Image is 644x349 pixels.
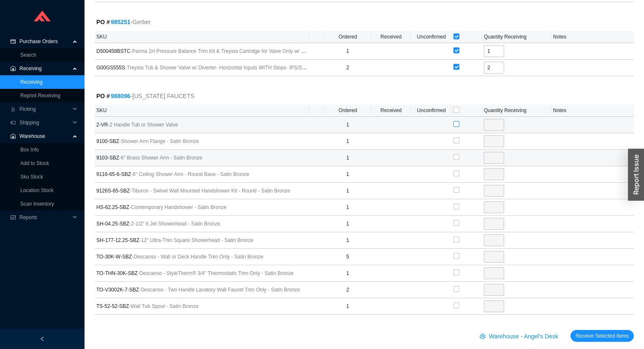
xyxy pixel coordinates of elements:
[119,155,202,161] span: - 6" Brass Shower Arm - Satin Bronze
[325,133,371,150] td: 1
[131,48,366,54] span: - Parma 1H Pressure Balance Trim Kit & Treysta Cartridge for Valve Only w/ Diverter on Valve Sati...
[19,102,70,116] span: Picking
[325,117,371,133] td: 1
[129,303,198,309] span: - Wall Tub Spout - Satin Bronze
[129,204,226,210] span: - Contemporary Handshower - Satin Bronze
[325,232,371,249] td: 1
[325,298,371,315] td: 1
[20,52,36,58] a: Search
[130,188,290,194] span: - Tiburon - Swivel Wall Mounted Handshower Kit - Round - Satin Bronze
[125,65,313,71] span: - Treysta Tub & Shower Valve w/ Diverter- Horizontal Inputs WITH Stops- IPS/Sweat
[96,93,131,99] strong: PO #
[111,19,131,25] a: 985251
[325,216,371,232] td: 1
[96,19,131,25] strong: PO #
[131,17,151,27] span: - Gerber
[10,39,16,44] span: credit-card
[325,249,371,265] td: 5
[119,138,199,144] span: - Shower Arm Flange - Satin Bronze
[576,332,629,340] span: Receive Selected Items
[129,221,220,227] span: - 2-1/2" 6 Jet Showerhead - Satin Bronze
[139,237,254,243] span: - 12" Ultra-Thin Square Showerhead - Satin Bronze
[325,183,371,199] td: 1
[139,287,300,293] span: - Descanso - Two Handle Lavatory Wall Faucet Trim Only - Satin Bronze
[325,199,371,216] td: 1
[108,122,178,128] span: - 2 Handle Tub or Shower Valve
[96,269,308,278] span: TO-THN-30K-SBZ
[96,220,308,228] span: SH-04.25-SBZ
[95,104,309,117] th: SKU
[325,166,371,183] td: 1
[411,104,452,117] th: Unconfirmed
[325,104,371,117] th: Ordered
[411,31,452,43] th: Unconfirmed
[325,265,371,282] td: 1
[95,31,309,43] th: SKU
[20,201,54,207] a: Scan Inventory
[19,129,70,143] span: Warehouse
[96,286,308,294] span: TO-V3002K-7-SBZ
[20,187,54,193] a: Location Stock
[131,171,249,177] span: - 6" Ceiling Shower Arm - Round Base - Satin Bronze
[371,31,411,43] th: Received
[40,336,45,341] span: left
[325,282,371,298] td: 2
[96,253,308,261] span: TO-30K-W-SBZ
[570,330,634,342] button: Receive Selected Items
[131,91,194,101] span: - [US_STATE] FAUCETS
[20,174,43,180] a: Sku Stock
[489,332,558,341] span: Warehouse - Angel's Desk
[325,43,371,60] td: 1
[20,79,43,85] a: Receiving
[96,63,308,72] span: G00GS555S
[96,302,308,311] span: TS-52-52-SBZ
[138,270,294,276] span: - Descanso - StyleTherm® 3/4" Thermostatic Trim Only - Satin Bronze
[20,93,60,99] a: Reprint Receiving
[482,104,551,117] th: Quantity Receiving
[325,60,371,76] td: 2
[19,62,70,75] span: Receiving
[371,104,411,117] th: Received
[325,150,371,166] td: 1
[482,31,551,43] th: Quantity Receiving
[475,330,565,342] button: printerWarehouse - Angel's Desk
[96,137,308,146] span: 9100-SBZ
[19,35,70,48] span: Purchase Orders
[480,333,487,340] span: printer
[551,31,634,43] th: Notes
[96,121,308,129] span: 2-VR
[19,116,70,129] span: Shipping
[551,104,634,117] th: Notes
[96,187,308,195] span: 9126S-65-SBZ
[19,211,70,224] span: Reports
[20,160,49,166] a: Add to Stock
[96,203,308,212] span: HS-62.25-SBZ
[96,236,308,245] span: SH-177-12.25-SBZ
[325,31,371,43] th: Ordered
[111,93,131,99] a: 988096
[20,147,39,153] a: Box Info
[96,170,308,179] span: 9116-65-6-SBZ
[96,154,308,162] span: 9103-SBZ
[132,254,263,260] span: - Descanso - Wall or Deck Handle Trim Only - Satin Bronze
[96,47,308,55] span: D500458BSTC
[10,215,16,220] span: fund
